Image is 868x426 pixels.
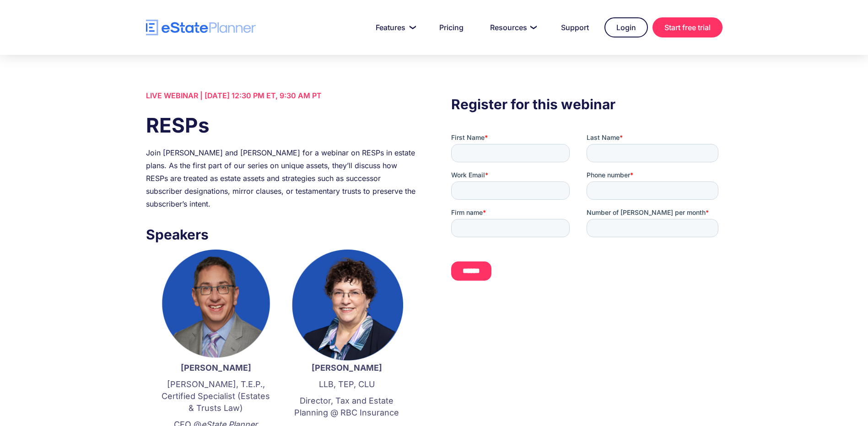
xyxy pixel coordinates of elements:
[291,395,403,419] p: Director, Tax and Estate Planning @ RBC Insurance
[146,111,417,139] h1: RESPs
[181,363,251,373] strong: [PERSON_NAME]
[146,20,256,36] a: home
[479,18,545,37] a: Resources
[146,146,417,210] div: Join [PERSON_NAME] and [PERSON_NAME] for a webinar on RESPs in estate plans. As the first part of...
[160,378,272,414] p: [PERSON_NAME], T.E.P., Certified Specialist (Estates & Trusts Law)
[291,378,403,390] p: LLB, TEP, CLU
[146,89,417,102] div: LIVE WEBINAR | [DATE] 12:30 PM ET, 9:30 AM PT
[652,17,722,37] a: Start free trial
[451,133,722,297] iframe: Form 0
[451,94,722,115] h3: Register for this webinar
[604,17,648,37] a: Login
[428,18,474,37] a: Pricing
[146,224,417,245] h3: Speakers
[550,18,600,37] a: Support
[312,363,382,373] strong: [PERSON_NAME]
[365,18,424,37] a: Features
